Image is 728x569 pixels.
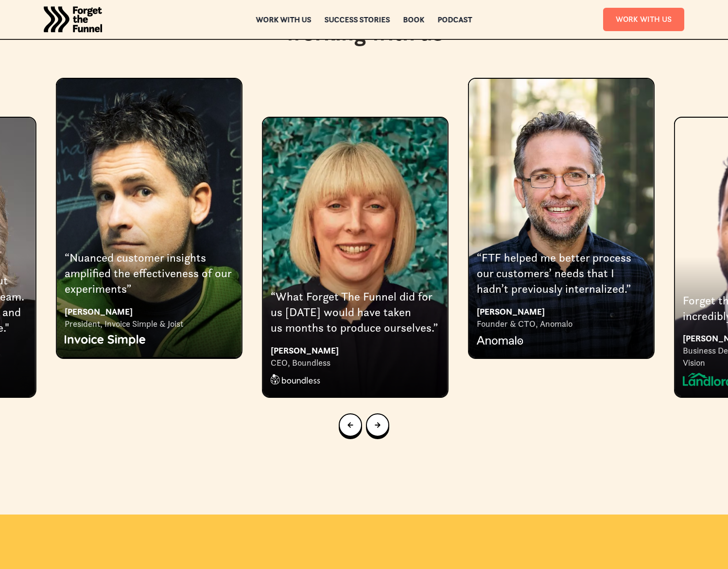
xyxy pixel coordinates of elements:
[271,344,440,357] div: [PERSON_NAME]
[65,305,234,318] div: [PERSON_NAME]
[468,78,655,358] div: 8 of 8
[477,250,646,297] div: “FTF helped me better process our customers’ needs that I hadn’t previously internalized.”
[56,78,243,358] div: 6 of 8
[438,16,472,23] a: Podcast
[403,16,425,23] a: Book
[325,16,390,23] a: Success Stories
[366,413,389,437] a: Next slide
[65,250,234,297] div: “Nuanced customer insights amplified the effectiveness of our experiments”
[262,78,449,397] div: 7 of 8
[477,305,646,318] div: [PERSON_NAME]
[65,318,234,330] div: President, Invoice Simple & Joist
[603,8,684,31] a: Work With Us
[271,289,440,336] div: “What Forget The Funnel did for us [DATE] would have taken us months to produce ourselves.”
[477,318,646,330] div: Founder & CTO, Anomalo
[271,357,440,369] div: CEO, Boundless
[256,16,312,23] a: Work with us
[339,413,362,437] a: Previous slide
